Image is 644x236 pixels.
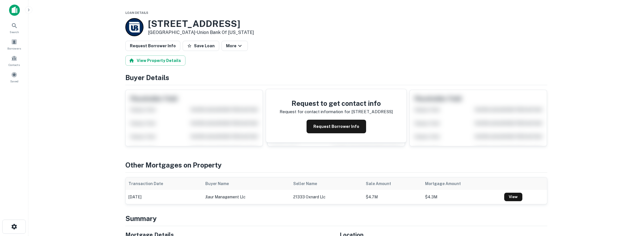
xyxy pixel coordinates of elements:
[10,79,18,83] span: Saved
[148,18,254,29] h3: [STREET_ADDRESS]
[125,41,180,51] button: Request Borrower Info
[125,55,185,66] button: View Property Details
[9,5,20,16] img: capitalize-icon.png
[221,41,248,51] button: More
[422,177,501,190] th: Mortgage Amount
[2,53,27,68] a: Contacts
[2,37,27,52] a: Borrowers
[363,177,422,190] th: Sale Amount
[202,177,290,190] th: Buyer Name
[363,190,422,204] td: $4.7M
[10,30,19,34] span: Search
[7,46,21,51] span: Borrowers
[290,177,363,190] th: Seller Name
[202,190,290,204] td: jlaur management llc
[2,69,27,85] a: Saved
[422,190,501,204] td: $4.3M
[125,11,148,14] span: Loan Details
[9,63,20,67] span: Contacts
[148,29,254,36] p: [GEOGRAPHIC_DATA] •
[290,190,363,204] td: 21333 oxnard llc
[351,108,393,115] p: [STREET_ADDRESS]
[197,30,254,35] a: Union Bank Of [US_STATE]
[125,213,547,224] h4: Summary
[504,193,522,201] a: View
[125,160,547,170] h4: Other Mortgages on Property
[280,108,350,115] p: Request for contact information for
[126,190,203,204] td: [DATE]
[2,20,27,35] a: Search
[126,177,203,190] th: Transaction Date
[125,72,547,83] h4: Buyer Details
[307,120,366,133] button: Request Borrower Info
[280,98,393,108] h4: Request to get contact info
[183,41,219,51] button: Save Loan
